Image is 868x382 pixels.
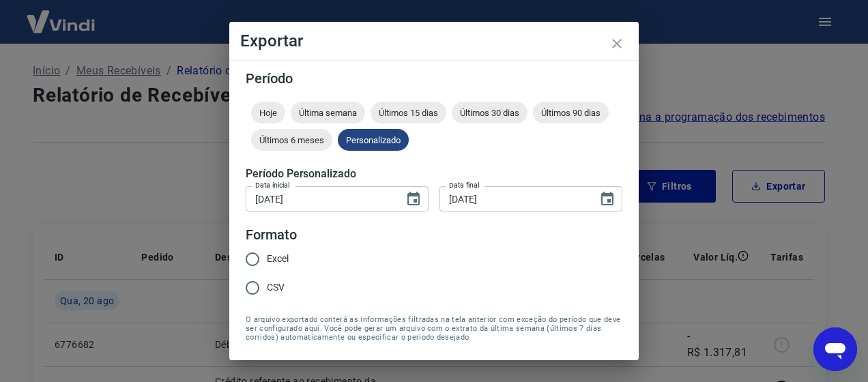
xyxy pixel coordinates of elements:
span: CSV [267,280,285,295]
span: Últimos 6 meses [251,135,332,145]
div: Personalizado [338,129,409,151]
div: Últimos 6 meses [251,129,332,151]
label: Data inicial [255,180,290,190]
span: Hoje [251,108,285,118]
div: Última semana [291,102,365,123]
h5: Período [246,72,622,85]
span: Excel [267,252,289,266]
div: Últimos 15 dias [371,102,446,123]
span: Personalizado [338,135,409,145]
input: DD/MM/YYYY [439,186,588,211]
legend: Formato [246,225,297,245]
span: Últimos 30 dias [452,108,527,118]
span: Últimos 90 dias [533,108,609,118]
label: Data final [449,180,480,190]
iframe: Botão para abrir a janela de mensagens [813,327,857,371]
h4: Exportar [240,33,628,49]
div: Últimos 90 dias [533,102,609,123]
span: Última semana [291,108,365,118]
span: Últimos 15 dias [371,108,446,118]
button: Choose date, selected date is 20 de ago de 2025 [594,186,621,213]
button: Choose date, selected date is 20 de ago de 2025 [400,186,427,213]
button: close [601,27,633,60]
div: Últimos 30 dias [452,102,527,123]
input: DD/MM/YYYY [246,186,394,211]
span: O arquivo exportado conterá as informações filtradas na tela anterior com exceção do período que ... [246,315,622,342]
h5: Período Personalizado [246,167,622,181]
div: Hoje [251,102,285,123]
